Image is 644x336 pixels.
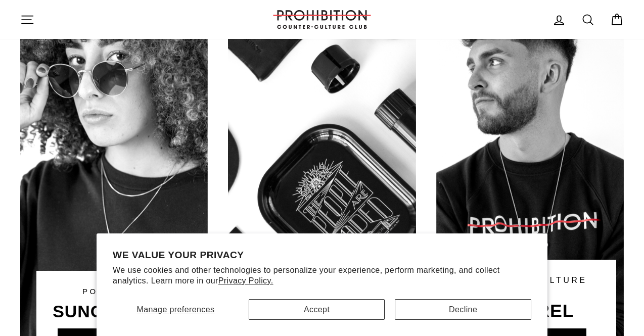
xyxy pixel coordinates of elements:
[271,10,373,29] img: PROHIBITION COUNTER-CULTURE CLUB
[113,299,239,320] button: Manage preferences
[395,299,531,320] button: Decline
[113,265,531,286] p: We use cookies and other technologies to personalize your experience, perform marketing, and coll...
[113,250,531,261] h2: We value your privacy
[136,305,214,314] span: Manage preferences
[218,276,273,285] a: Privacy Policy.
[249,299,385,320] button: Accept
